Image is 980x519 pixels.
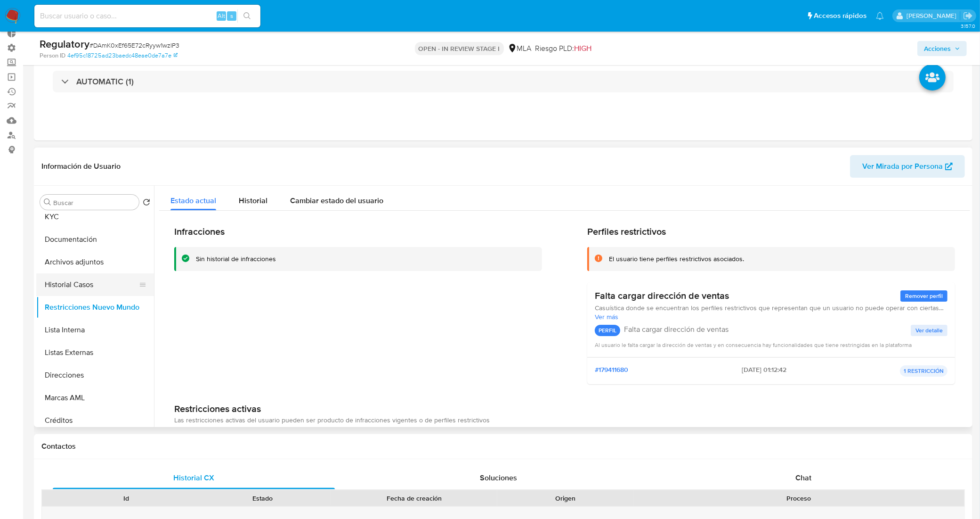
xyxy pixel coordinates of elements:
span: Riesgo PLD: [535,43,592,54]
button: Acciones [917,41,967,56]
button: KYC [36,206,154,228]
span: # DAmK0xEf65E72cRyyw1wzIP3 [89,41,179,50]
div: MLA [508,43,532,54]
button: Lista Interna [36,319,154,341]
button: search-icon [237,9,257,23]
button: Documentación [36,228,154,251]
p: OPEN - IN REVIEW STAGE I [415,42,504,55]
div: Estado [201,494,324,503]
span: Soluciones [480,472,517,483]
span: Historial CX [173,472,214,483]
span: s [230,11,233,20]
h3: AUTOMATIC (1) [76,76,134,87]
input: Buscar [53,198,135,207]
button: Buscar [44,198,51,206]
span: HIGH [575,43,592,54]
div: Id [65,494,188,503]
button: Restricciones Nuevo Mundo [36,296,154,319]
div: Fecha de creación [337,494,491,503]
span: Acciones [924,41,951,56]
span: Alt [218,11,225,20]
span: Chat [795,472,811,483]
button: Listas Externas [36,341,154,364]
button: Ver Mirada por Persona [850,155,965,178]
button: Archivos adjuntos [36,251,154,273]
span: 3.157.0 [961,22,975,30]
button: Historial Casos [36,273,146,296]
h1: Información de Usuario [41,162,121,171]
input: Buscar usuario o caso... [34,10,260,22]
button: Marcas AML [36,387,154,409]
p: leandro.caroprese@mercadolibre.com [907,11,960,20]
h1: Contactos [41,442,965,451]
a: Salir [963,11,973,21]
a: Notificaciones [876,12,884,20]
span: Accesos rápidos [814,11,867,21]
span: Ver Mirada por Persona [862,155,943,178]
a: 4ef95c18725ad23baedc48eae0de7a7e [67,51,178,60]
div: Proceso [640,494,958,503]
b: Person ID [40,51,65,60]
button: Direcciones [36,364,154,387]
div: AUTOMATIC (1) [53,71,954,92]
div: Origen [504,494,627,503]
button: Créditos [36,409,154,432]
b: Regulatory [40,36,89,51]
button: Volver al orden por defecto [143,198,150,209]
